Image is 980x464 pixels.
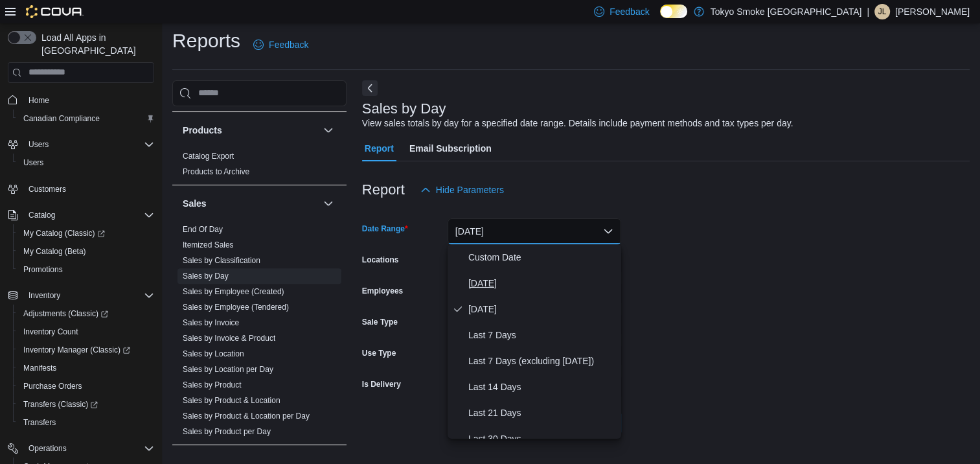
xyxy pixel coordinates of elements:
span: Itemized Sales [183,240,234,250]
a: Adjustments (Classic) [18,306,113,321]
button: Next [362,80,378,96]
span: Sales by Employee (Created) [183,286,284,297]
div: Select listbox [448,244,621,439]
span: Sales by Location per Day [183,364,273,375]
h3: Sales by Day [362,101,446,117]
button: Sales [183,197,318,210]
span: Sales by Product & Location [183,395,280,406]
span: Last 30 Days [468,431,616,447]
span: JL [878,4,887,19]
span: Home [23,92,154,108]
button: Customers [3,180,159,198]
button: Inventory [23,288,65,303]
a: My Catalog (Classic) [18,226,110,241]
a: End Of Day [183,225,223,234]
button: Users [23,137,54,152]
a: Products to Archive [183,167,249,176]
span: [DATE] [468,301,616,317]
a: Transfers (Classic) [13,395,159,413]
button: Purchase Orders [13,377,159,395]
span: Sales by Product per Day [183,426,271,437]
span: Manifests [23,363,56,373]
span: Canadian Compliance [23,113,100,124]
a: Sales by Product [183,380,242,389]
span: Transfers (Classic) [23,399,98,410]
label: Locations [362,255,399,265]
span: Sales by Classification [183,255,260,266]
h3: Report [362,182,405,198]
span: Customers [28,184,66,194]
span: Load All Apps in [GEOGRAPHIC_DATA] [36,31,154,57]
span: Last 21 Days [468,405,616,421]
span: Sales by Product & Location per Day [183,411,310,421]
input: Dark Mode [660,5,687,18]
button: My Catalog (Beta) [13,242,159,261]
p: Tokyo Smoke [GEOGRAPHIC_DATA] [711,4,862,19]
span: Catalog [28,210,55,220]
span: Users [18,155,154,170]
a: Catalog Export [183,152,234,161]
a: My Catalog (Beta) [18,244,91,259]
span: Operations [23,441,154,456]
a: Users [18,155,49,170]
span: Sales by Product [183,380,242,390]
a: Inventory Manager (Classic) [13,341,159,359]
a: Home [23,93,54,108]
div: Jennifer Lamont [874,4,890,19]
a: Sales by Employee (Created) [183,287,284,296]
span: Inventory Count [18,324,154,340]
button: Home [3,91,159,110]
button: Inventory [3,286,159,305]
span: Inventory Manager (Classic) [18,342,154,358]
span: [DATE] [468,275,616,291]
span: Catalog Export [183,151,234,161]
span: Sales by Invoice & Product [183,333,275,343]
button: Inventory Count [13,323,159,341]
span: Dark Mode [660,18,661,19]
span: Canadian Compliance [18,111,154,126]
a: Inventory Count [18,324,84,340]
a: Sales by Location [183,349,244,358]
span: Sales by Employee (Tendered) [183,302,289,312]
span: Promotions [18,262,154,277]
button: Transfers [13,413,159,432]
a: Promotions [18,262,68,277]
a: Sales by Product per Day [183,427,271,436]
h1: Reports [172,28,240,54]
a: Transfers (Classic) [18,397,103,412]
button: Users [13,154,159,172]
span: Transfers [23,417,56,428]
span: Report [365,135,394,161]
button: Hide Parameters [415,177,509,203]
button: Operations [3,439,159,458]
img: Cova [26,5,84,18]
span: Manifests [18,360,154,376]
a: Sales by Employee (Tendered) [183,303,289,312]
span: My Catalog (Beta) [23,246,86,257]
div: Products [172,148,347,185]
button: Catalog [3,206,159,224]
span: Catalog [23,207,154,223]
a: My Catalog (Classic) [13,224,159,242]
span: Inventory [23,288,154,303]
div: Sales [172,222,347,445]
span: Hide Parameters [436,183,504,196]
a: Sales by Product & Location [183,396,280,405]
div: View sales totals by day for a specified date range. Details include payment methods and tax type... [362,117,793,130]
label: Date Range [362,224,408,234]
span: Email Subscription [409,135,492,161]
span: Last 7 Days (excluding [DATE]) [468,353,616,369]
h3: Sales [183,197,207,210]
button: Catalog [23,207,60,223]
h3: Products [183,124,222,137]
span: Adjustments (Classic) [23,308,108,319]
button: [DATE] [448,218,621,244]
button: Users [3,135,159,154]
button: Sales [321,196,336,211]
span: Products to Archive [183,167,249,177]
button: Promotions [13,261,159,279]
span: Inventory Manager (Classic) [23,345,130,355]
span: Adjustments (Classic) [18,306,154,321]
button: Canadian Compliance [13,110,159,128]
span: Sales by Invoice [183,318,239,328]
